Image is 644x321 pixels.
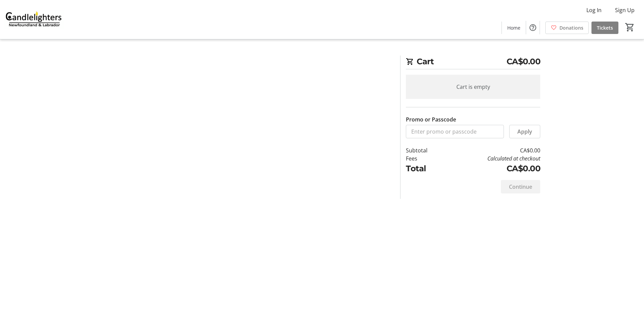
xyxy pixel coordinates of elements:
img: Candlelighters Newfoundland and Labrador's Logo [4,3,64,36]
span: Home [507,24,520,31]
span: Donations [559,24,583,31]
button: Sign Up [610,5,640,15]
td: Total [406,163,445,175]
a: Home [502,22,526,34]
input: Enter promo or passcode [406,125,504,138]
td: CA$0.00 [445,146,540,154]
button: Help [526,21,540,34]
h2: Cart [406,56,540,69]
span: Sign Up [615,6,635,14]
label: Promo or Passcode [406,115,456,123]
button: Log In [581,5,607,15]
span: Apply [517,128,532,136]
span: Tickets [597,24,613,31]
span: Log In [586,6,602,14]
td: Calculated at checkout [445,154,540,163]
td: Fees [406,154,445,163]
a: Tickets [591,22,618,34]
td: CA$0.00 [445,163,540,175]
button: Cart [624,21,636,33]
a: Donations [545,22,589,34]
button: Apply [509,125,540,138]
div: Cart is empty [406,75,540,99]
td: Subtotal [406,146,445,154]
span: CA$0.00 [507,56,541,68]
